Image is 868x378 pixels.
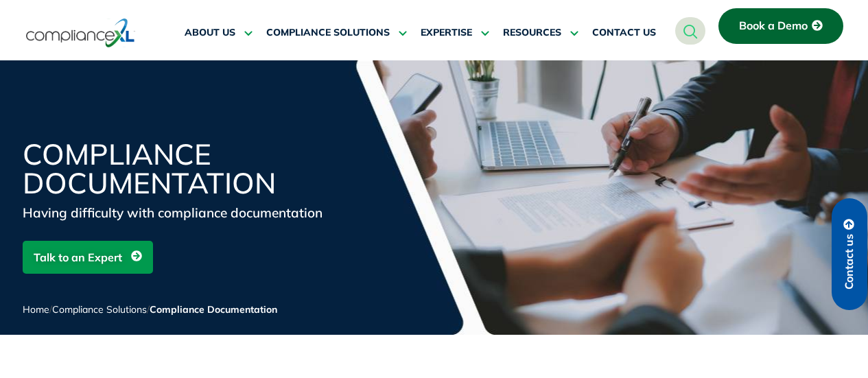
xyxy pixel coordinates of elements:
h1: Compliance Documentation [23,140,352,198]
span: CONTACT US [592,27,656,39]
a: RESOURCES [503,16,578,49]
img: logo-one.svg [26,17,135,49]
div: Having difficulty with compliance documentation [23,203,352,222]
a: Book a Demo [718,8,843,44]
a: Home [23,303,49,316]
span: Book a Demo [739,20,808,32]
span: EXPERTISE [421,27,472,39]
span: ABOUT US [185,27,235,39]
span: COMPLIANCE SOLUTIONS [266,27,390,39]
a: EXPERTISE [421,16,489,49]
span: Compliance Documentation [150,303,277,316]
a: Talk to an Expert [23,241,153,274]
span: Talk to an Expert [34,244,122,270]
a: navsearch-button [675,17,705,45]
span: Contact us [843,234,856,290]
span: RESOURCES [503,27,561,39]
a: CONTACT US [592,16,656,49]
span: / / [23,303,277,316]
a: COMPLIANCE SOLUTIONS [266,16,407,49]
a: Contact us [832,198,867,310]
a: ABOUT US [185,16,253,49]
a: Compliance Solutions [52,303,147,316]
